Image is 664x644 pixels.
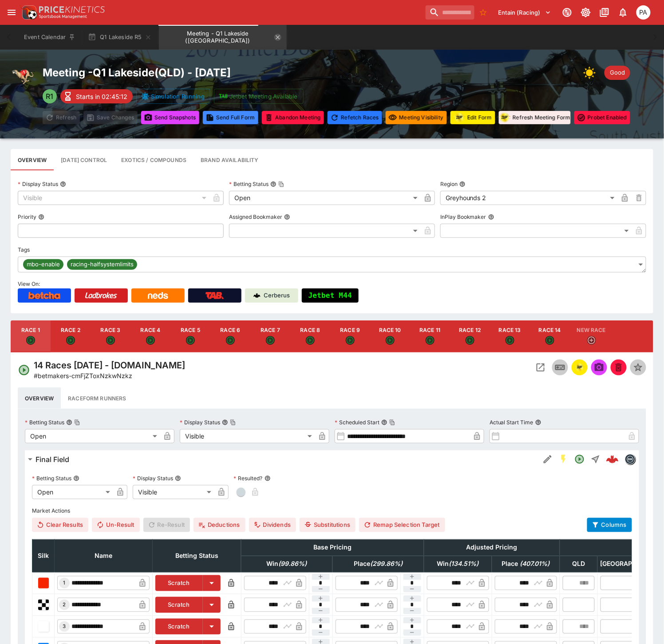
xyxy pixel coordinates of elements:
[330,320,370,352] button: Race 9
[114,149,194,170] button: View and edit meeting dividends and compounds.
[611,362,627,371] span: Mark an event as closed and abandoned.
[155,575,203,591] button: Scratch
[572,451,588,467] button: Open
[106,336,115,345] svg: Open
[556,451,572,467] button: SGM Enabled
[245,288,298,303] a: Cerberus
[370,560,403,568] em: ( 299.86 %)
[18,364,30,376] svg: Open
[493,5,557,20] button: Select Tenant
[450,320,490,352] button: Race 12
[241,540,424,556] th: Base Pricing
[552,360,568,375] button: Inplay
[449,560,479,568] em: ( 134.51 %)
[194,149,266,170] button: Configure brand availability for the meeting
[34,360,185,371] h4: 14 Races [DATE] - [DOMAIN_NAME]
[28,292,60,299] img: Betcha
[222,419,228,426] button: Display StatusCopy To Clipboard
[453,112,466,123] img: racingform.png
[214,89,304,104] button: Jetbet Meeting Available
[20,4,37,21] img: PriceKinetics Logo
[229,191,421,205] div: Open
[92,518,139,532] button: Un-Result
[426,336,435,345] svg: Open
[302,288,359,303] button: Jetbet M44
[67,260,137,269] span: racing-halfsystemlimits
[11,149,54,170] button: Base meeting details
[18,387,646,409] div: basic tabs example
[615,4,631,20] button: Notifications
[583,64,601,82] img: sun.png
[559,4,575,20] button: Connected to PK
[451,111,495,124] button: Update RacingForm for all races in this meeting
[159,25,287,50] button: Meeting - Q1 Lakeside (AUS)
[23,260,63,269] span: mbo-enable
[597,4,613,20] button: Documentation
[180,419,220,426] p: Display Status
[370,320,410,352] button: Race 10
[170,320,210,352] button: Race 5
[410,320,450,352] button: Race 11
[625,454,635,464] img: betmakers
[440,180,458,188] p: Region
[61,602,68,608] span: 2
[62,580,67,586] span: 1
[141,111,199,124] button: Send Snapshots
[279,560,307,568] em: ( 99.86 %)
[194,518,245,532] button: Deductions
[226,336,235,345] svg: Open
[386,336,395,345] svg: Open
[284,214,290,220] button: Assigned Bookmaker
[466,336,474,345] svg: Open
[54,149,114,170] button: Configure each race specific details at once
[588,451,604,467] button: Straight
[605,68,630,77] span: Good
[249,518,296,532] button: Dividends
[306,336,315,345] svg: Open
[32,518,88,532] button: Clear Results
[19,25,81,50] button: Event Calendar
[570,320,613,352] button: New Race
[488,214,494,220] button: InPlay Bookmaker
[389,419,395,426] button: Copy To Clipboard
[630,360,646,375] button: Set Featured Event
[264,291,290,300] p: Cerberus
[605,66,630,80] div: Track Condition: Good
[453,111,466,124] div: racingform
[74,419,80,426] button: Copy To Clipboard
[229,213,282,221] p: Assigned Bookmaker
[520,560,550,568] em: ( 407.01 %)
[91,320,130,352] button: Race 3
[253,292,261,299] img: Cerberus
[545,336,554,345] svg: Open
[230,419,236,426] button: Copy To Clipboard
[133,474,173,482] p: Display Status
[591,360,607,375] span: Send Snapshot
[4,4,20,20] button: open drawer
[73,475,79,482] button: Betting Status
[203,111,258,124] button: Send Full Form
[490,419,534,426] p: Actual Start Time
[606,453,619,466] div: a2d6a562-e2c4-42a0-b9d0-4a09342e74fd
[148,292,168,299] img: Neds
[229,180,269,188] p: Betting Status
[11,320,51,352] button: Race 1
[25,450,540,468] button: Final Field
[51,320,91,352] button: Race 2
[574,363,585,372] img: racingform.png
[39,6,105,13] img: PriceKinetics
[574,111,630,124] button: Toggle ProBet for every event in this meeting
[490,320,530,352] button: Race 13
[32,474,71,482] p: Betting Status
[278,181,285,187] button: Copy To Clipboard
[85,292,117,299] img: Ladbrokes
[136,89,210,104] button: Simulation Running
[498,112,511,123] img: racingform.png
[43,66,231,79] h2: Meeting - Q1 Lakeside ( QLD ) - [DATE]
[606,453,619,466] img: logo-cerberus--red.svg
[18,387,61,409] button: Overview
[234,474,263,482] p: Resulted?
[34,371,132,380] p: Copy To Clipboard
[175,475,181,482] button: Display Status
[39,15,87,19] img: Sportsbook Management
